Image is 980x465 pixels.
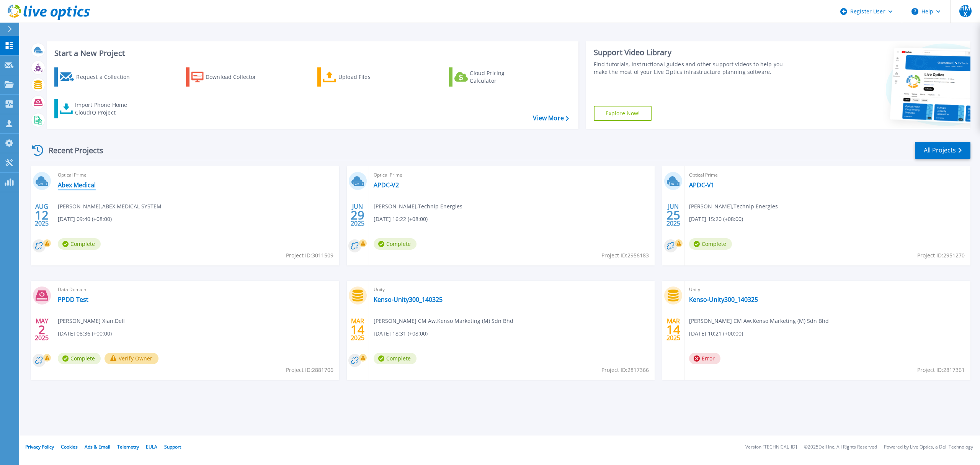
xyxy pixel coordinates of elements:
span: 14 [666,326,680,333]
span: Error [689,353,720,364]
a: Kenso-Unity300_140325 [374,296,443,303]
span: [DATE] 18:31 (+08:00) [374,329,428,338]
div: MAR 2025 [666,316,681,344]
span: 2 [38,326,45,333]
a: Telemetry [117,444,139,450]
button: Verify Owner [105,353,158,364]
span: Project ID: 2817366 [601,366,649,374]
span: Complete [374,353,416,364]
a: APDC-V1 [689,181,714,189]
span: [PERSON_NAME] CM Aw , Kenso Marketing (M) Sdn Bhd [374,317,513,325]
span: 12 [35,212,49,218]
span: [DATE] 15:20 (+08:00) [689,215,743,223]
a: Download Collector [186,67,271,87]
li: Powered by Live Optics, a Dell Technology [884,445,973,450]
div: Import Phone Home CloudIQ Project [75,101,135,116]
div: Recent Projects [29,141,114,160]
a: Explore Now! [594,106,652,121]
span: [PERSON_NAME] , Technip Energies [689,202,778,211]
div: Download Collector [206,69,267,85]
div: Cloud Pricing Calculator [470,69,531,85]
a: Upload Files [317,67,403,87]
span: [DATE] 10:21 (+00:00) [689,329,743,338]
div: MAR 2025 [350,316,365,344]
span: [PERSON_NAME] , Technip Energies [374,202,462,211]
span: [PERSON_NAME] , ABEX MEDICAL SYSTEM [58,202,162,211]
span: Data Domain [58,285,335,294]
span: Unity [689,285,966,294]
a: Kenso-Unity300_140325 [689,296,758,303]
a: View More [533,115,568,122]
div: Request a Collection [76,69,137,85]
li: © 2025 Dell Inc. All Rights Reserved [804,445,877,450]
h3: Start a New Project [54,49,568,57]
div: Support Video Library [594,47,792,57]
span: Optical Prime [58,171,335,179]
span: Project ID: 2817361 [917,366,965,374]
span: Optical Prime [374,171,650,179]
div: JUN 2025 [666,201,681,229]
span: HMX [959,5,972,17]
a: Cookies [61,444,78,450]
div: Find tutorials, instructional guides and other support videos to help you make the most of your L... [594,61,792,76]
span: 29 [351,212,364,218]
a: Cloud Pricing Calculator [449,67,534,87]
a: All Projects [915,142,970,159]
a: PPDD Test [58,296,88,303]
span: [DATE] 16:22 (+08:00) [374,215,428,223]
div: Upload Files [338,69,400,85]
span: Unity [374,285,650,294]
span: Project ID: 2951270 [917,251,965,260]
a: Privacy Policy [25,444,54,450]
span: [DATE] 09:40 (+08:00) [58,215,112,223]
a: APDC-V2 [374,181,399,189]
span: 14 [351,326,364,333]
a: Support [164,444,181,450]
span: Complete [58,238,101,250]
span: [PERSON_NAME] CM Aw , Kenso Marketing (M) Sdn Bhd [689,317,829,325]
span: Project ID: 2881706 [286,366,333,374]
a: Ads & Email [85,444,110,450]
a: EULA [146,444,157,450]
span: Project ID: 3011509 [286,251,333,260]
div: AUG 2025 [34,201,49,229]
span: Complete [689,238,732,250]
span: [DATE] 08:36 (+00:00) [58,329,112,338]
span: Optical Prime [689,171,966,179]
div: JUN 2025 [350,201,365,229]
span: 25 [666,212,680,218]
span: Project ID: 2956183 [601,251,649,260]
div: MAY 2025 [34,316,49,344]
a: Abex Medical [58,181,96,189]
a: Request a Collection [54,67,140,87]
span: Complete [374,238,416,250]
span: [PERSON_NAME] Xian , Dell [58,317,125,325]
span: Complete [58,353,101,364]
li: Version: [TECHNICAL_ID] [745,445,797,450]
